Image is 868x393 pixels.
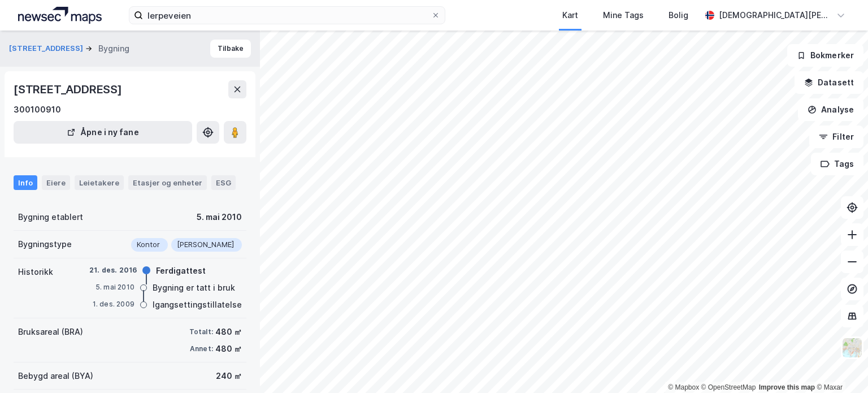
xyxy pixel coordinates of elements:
img: logo.a4113a55bc3d86da70a041830d287a7e.svg [18,7,102,24]
div: Leietakere [75,175,124,190]
button: Åpne i ny fane [14,121,192,144]
div: Info [14,175,37,190]
div: Eiere [42,175,70,190]
div: Bolig [669,8,688,22]
input: Søk på adresse, matrikkel, gårdeiere, leietakere eller personer [143,7,431,24]
button: Filter [809,126,863,148]
div: Mine Tags [603,8,644,22]
div: 5. mai 2010 [197,210,242,224]
div: 480 ㎡ [215,342,242,356]
div: 21. des. 2016 [89,265,137,275]
div: Ferdigattest [156,264,206,278]
div: Bruksareal (BRA) [18,325,83,339]
div: Bygning er tatt i bruk [153,281,235,295]
div: ESG [211,175,236,190]
div: 480 ㎡ [215,325,242,339]
button: [STREET_ADDRESS] [9,43,85,54]
button: Bokmerker [787,44,863,67]
button: Tags [811,153,863,175]
div: Bebygd areal (BYA) [18,369,93,383]
button: Tilbake [210,40,251,58]
iframe: Chat Widget [811,339,868,393]
div: Bygning etablert [18,210,83,224]
div: Totalt: [189,327,213,336]
div: 1. des. 2009 [89,299,134,309]
div: Kart [562,8,578,22]
div: [STREET_ADDRESS] [14,80,124,98]
a: Improve this map [759,383,815,391]
div: Historikk [18,265,53,279]
div: 5. mai 2010 [89,282,134,292]
button: Analyse [798,98,863,121]
a: OpenStreetMap [701,383,756,391]
div: 240 ㎡ [216,369,242,383]
div: Kontrollprogram for chat [811,339,868,393]
div: [DEMOGRAPHIC_DATA][PERSON_NAME] [719,8,832,22]
div: Igangsettingstillatelse [153,298,242,312]
div: Bygningstype [18,237,72,251]
button: Datasett [795,71,863,94]
div: Bygning [98,42,129,55]
a: Mapbox [668,383,699,391]
div: Annet: [190,344,213,353]
div: Etasjer og enheter [133,178,202,188]
div: 300100910 [14,103,61,116]
img: Z [841,337,863,359]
